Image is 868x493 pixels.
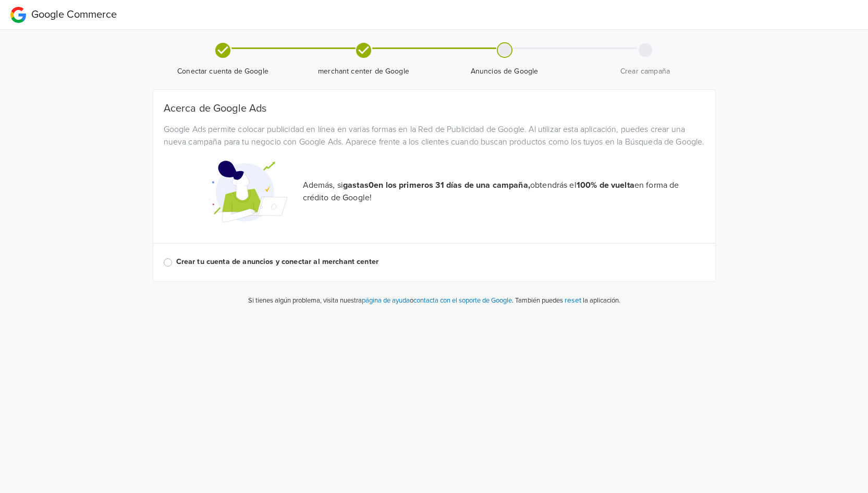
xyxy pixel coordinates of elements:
[577,180,634,190] strong: 100% de vuelta
[438,66,571,77] span: Anuncios de Google
[413,296,512,305] a: contacta con el soporte de Google
[248,296,514,306] p: Si tienes algún problema, visita nuestra o .
[176,256,705,268] label: Crear tu cuenta de anuncios y conectar al merchant center
[343,180,530,190] strong: gastas 0 en los primeros 31 días de una campaña,
[298,66,430,77] span: merchant center de Google
[164,102,705,115] h5: Acerca de Google Ads
[31,8,117,21] span: Google Commerce
[209,152,287,231] img: Google Promotional Codes
[565,294,581,306] button: reset
[156,123,713,148] div: Google Ads permite colocar publicidad en línea en varias formas en la Red de Publicidad de Google...
[157,66,289,77] span: Conectar cuenta de Google
[579,66,712,77] span: Crear campaña
[362,296,410,305] a: página de ayuda
[514,294,620,306] p: También puedes la aplicación.
[303,179,705,204] p: Además, si obtendrás el en forma de crédito de Google!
